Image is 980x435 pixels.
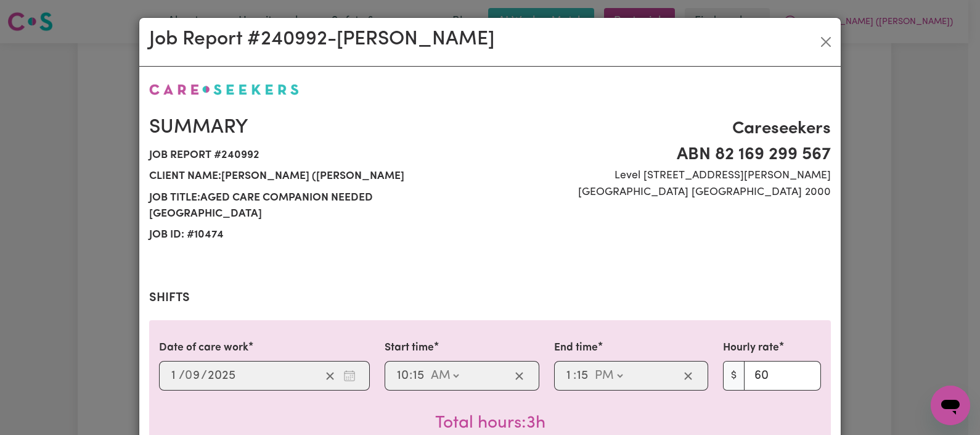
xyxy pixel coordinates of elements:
button: Close [816,32,836,52]
span: Job report # 240992 [149,145,483,166]
input: -- [412,367,425,385]
input: -- [566,367,574,385]
input: -- [396,367,409,385]
iframe: Button to launch messaging window [931,386,970,425]
span: Level [STREET_ADDRESS][PERSON_NAME] [497,168,831,184]
input: -- [186,367,201,385]
button: Clear date [321,367,340,385]
img: Careseekers logo [149,84,299,95]
span: 0 [185,370,192,382]
label: Start time [385,340,434,356]
button: Enter the date of care work [340,367,359,385]
span: Job ID: # 10474 [149,225,483,246]
input: -- [576,367,589,385]
span: / [201,369,207,383]
span: : [409,369,412,383]
input: ---- [207,367,236,385]
span: [GEOGRAPHIC_DATA] [GEOGRAPHIC_DATA] 2000 [497,184,831,201]
span: / [179,369,185,383]
span: ABN 82 169 299 567 [497,142,831,168]
span: Total hours worked: 3 hours [435,415,545,432]
input: -- [171,367,179,385]
span: Job title: aged care companion needed [GEOGRAPHIC_DATA] [149,188,483,225]
h2: Shifts [149,291,831,305]
span: : [573,369,576,383]
h2: Summary [149,116,483,139]
label: Date of care work [159,340,248,356]
label: Hourly rate [723,340,779,356]
label: End time [554,340,598,356]
span: Client name: [PERSON_NAME] ([PERSON_NAME] [149,166,483,187]
span: Careseekers [497,116,831,142]
span: $ [723,361,745,391]
h2: Job Report # 240992 - [PERSON_NAME] [149,28,494,51]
